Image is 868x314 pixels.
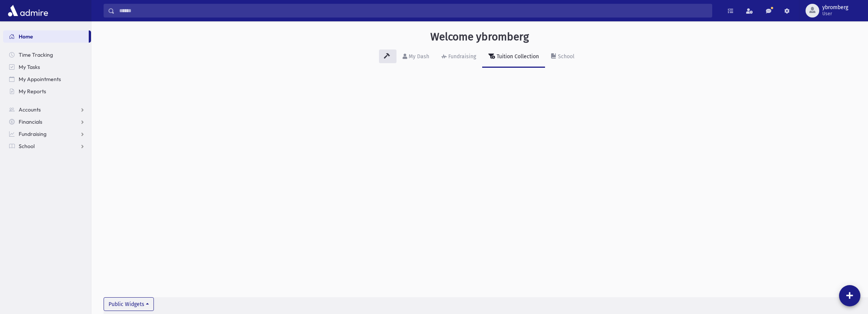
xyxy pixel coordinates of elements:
[3,49,91,61] a: Time Tracking
[19,51,53,58] span: Time Tracking
[19,33,33,40] span: Home
[495,53,539,60] div: Tuition Collection
[3,30,89,43] a: Home
[3,61,91,73] a: My Tasks
[3,140,91,152] a: School
[19,76,61,83] span: My Appointments
[19,131,46,137] span: Fundraising
[3,116,91,128] a: Financials
[19,143,35,150] span: School
[19,64,40,70] span: My Tasks
[104,297,154,311] button: Public Widgets
[6,3,50,18] img: AdmirePro
[396,46,435,68] a: My Dash
[430,30,529,43] h3: Welcome ybromberg
[3,85,91,97] a: My Reports
[822,5,848,11] span: ybromberg
[19,88,46,95] span: My Reports
[407,53,429,60] div: My Dash
[435,46,482,68] a: Fundraising
[3,73,91,85] a: My Appointments
[447,53,476,60] div: Fundraising
[822,11,848,17] span: User
[19,106,41,113] span: Accounts
[115,4,712,18] input: Search
[19,118,42,125] span: Financials
[3,128,91,140] a: Fundraising
[556,53,574,60] div: School
[482,46,545,68] a: Tuition Collection
[545,46,580,68] a: School
[3,104,91,116] a: Accounts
